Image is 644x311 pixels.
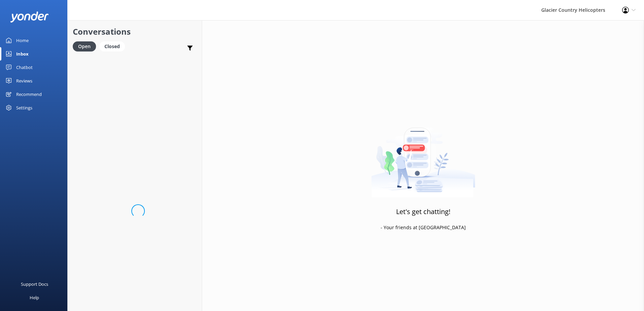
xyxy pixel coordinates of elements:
[30,291,39,304] div: Help
[16,88,42,101] div: Recommend
[396,206,450,217] h3: Let's get chatting!
[73,25,197,38] h2: Conversations
[16,34,29,47] div: Home
[16,61,33,74] div: Chatbot
[16,47,29,61] div: Inbox
[371,113,475,198] img: artwork of a man stealing a conversation from at giant smartphone
[16,74,32,88] div: Reviews
[16,101,32,114] div: Settings
[99,42,128,50] a: Closed
[10,11,49,23] img: yonder-white-logo.png
[381,224,466,231] p: - Your friends at [GEOGRAPHIC_DATA]
[73,41,96,51] div: Open
[99,41,125,51] div: Closed
[73,42,99,50] a: Open
[21,277,48,291] div: Support Docs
